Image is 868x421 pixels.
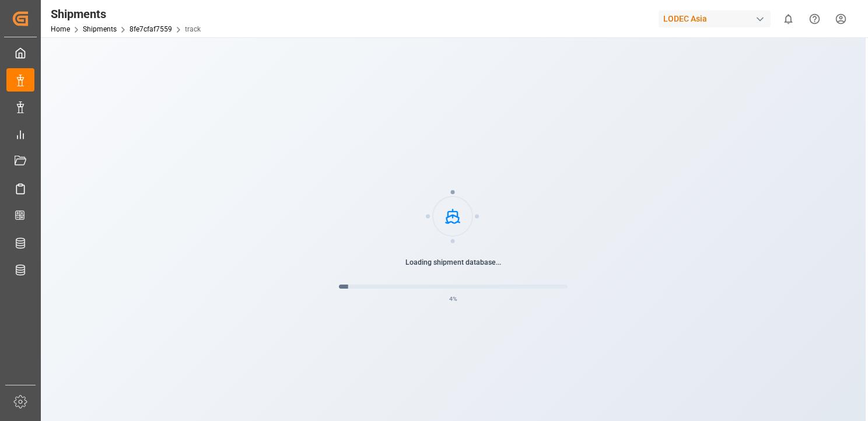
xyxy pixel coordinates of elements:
div: Shipments [51,5,201,23]
a: Home [51,25,70,33]
a: 8fe7cfaf7559 [129,25,172,33]
button: Help Center [801,6,828,32]
button: LODEC Asia [659,8,775,30]
button: show 0 new notifications [775,6,801,32]
div: LODEC Asia [659,10,771,27]
span: 4 % [449,294,457,304]
p: Loading shipment database... [339,257,568,268]
a: Shipments [83,25,117,33]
